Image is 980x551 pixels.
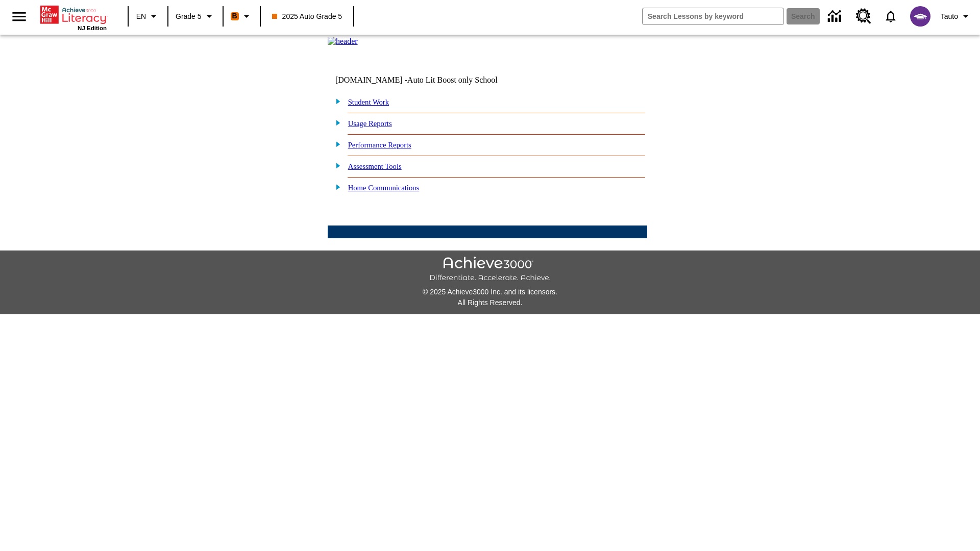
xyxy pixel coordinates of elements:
img: plus.gif [330,118,341,127]
img: header [328,37,358,46]
button: Boost Class color is orange. Change class color [227,7,257,26]
a: Notifications [877,3,904,30]
input: search field [643,8,783,24]
span: Grade 5 [176,11,202,22]
img: Achieve3000 Differentiate Accelerate Achieve [429,257,551,283]
a: Data Center [822,3,850,31]
img: plus.gif [330,96,341,106]
a: Resource Center, Will open in new tab [850,3,877,30]
nobr: Auto Lit Boost only School [407,76,498,84]
button: Select a new avatar [904,3,937,30]
span: EN [136,11,146,22]
span: NJ Edition [78,25,107,31]
button: Language: EN, Select a language [132,7,164,26]
a: Student Work [348,98,389,106]
a: Usage Reports [348,119,392,128]
a: Assessment Tools [348,162,402,170]
button: Open side menu [4,2,34,32]
td: [DOMAIN_NAME] - [335,76,523,85]
button: Grade: Grade 5, Select a grade [171,7,219,26]
a: Performance Reports [348,141,411,149]
button: Profile/Settings [937,7,976,26]
img: plus.gif [330,139,341,148]
img: avatar image [910,6,930,27]
span: 2025 Auto Grade 5 [272,11,342,22]
span: Tauto [941,11,958,22]
div: Home [40,4,107,31]
span: B [232,10,237,22]
img: plus.gif [330,161,341,170]
a: Home Communications [348,184,420,192]
img: plus.gif [330,182,341,191]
